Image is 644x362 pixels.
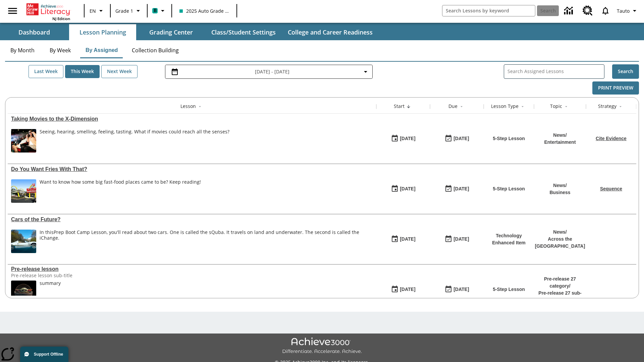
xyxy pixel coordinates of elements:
div: Want to know how some big fast-food places came to be? Keep reading! [40,179,201,185]
div: Taking Movies to the X-Dimension [11,116,373,122]
div: Topic [550,103,562,110]
div: Lesson [180,103,196,110]
p: News / [544,132,576,139]
a: Cars of the Future? , Lessons [11,217,373,223]
div: [DATE] [453,185,469,193]
button: Profile/Settings [614,5,641,17]
span: Grade 1 [115,7,133,14]
p: Pre-release 27 sub-category [537,290,583,304]
button: 01/25/26: Last day the lesson can be accessed [442,283,471,296]
p: Across the [GEOGRAPHIC_DATA] [535,236,585,250]
a: Taking Movies to the X-Dimension, Lessons [11,116,373,122]
div: Pre-release lesson sub-title [11,272,112,279]
a: Home [26,3,70,16]
button: 08/18/25: First time the lesson was available [389,132,418,145]
button: Print Preview [592,81,639,95]
p: 5-Step Lesson [493,185,525,192]
p: Technology Enhanced Item [487,232,531,246]
p: News / [549,182,570,189]
a: Data Center [560,2,579,20]
input: search field [442,5,535,16]
span: B [154,6,157,15]
button: Sort [562,103,570,111]
div: Want to know how some big fast-food places came to be? Keep reading! [40,179,201,203]
testabrev: Prep Boot Camp Lesson, you'll read about two cars. One is called the sQuba. It travels on land an... [40,229,359,241]
div: Cars of the Future? [11,217,373,223]
input: Search Assigned Lessons [507,67,604,76]
p: Business [549,189,570,196]
button: Sort [519,103,527,111]
div: [DATE] [453,134,469,143]
div: Seeing, hearing, smelling, feeling, tasting. What if movies could reach all the senses? [40,129,229,135]
div: Start [394,103,405,110]
button: Select the date range menu item [168,68,370,76]
p: 5-Step Lesson [493,286,525,293]
div: [DATE] [453,285,469,294]
div: summary [40,281,61,286]
div: [DATE] [400,134,415,143]
button: By Assigned [80,42,123,58]
button: Search [612,64,639,79]
p: Pre-release 27 category / [537,276,583,290]
span: EN [90,7,96,14]
button: Sort [616,103,625,111]
a: Pre-release lesson, Lessons [11,266,373,272]
button: Dashboard [1,24,68,40]
span: NJ Edition [52,16,70,21]
button: Sort [405,103,413,111]
div: Lesson Type [491,103,519,110]
button: Lesson Planning [69,24,136,40]
div: In this Prep Boot Camp Lesson, you'll read about two cars. One is called the sQuba. It travels on... [40,230,373,253]
button: Language: EN, Select a language [87,5,108,17]
span: [DATE] - [DATE] [255,68,289,75]
button: Next Week [101,65,138,78]
button: Class/Student Settings [206,24,281,40]
svg: Collapse Date Range Filter [362,68,370,76]
span: Support Offline [34,352,63,357]
img: High-tech automobile treading water. [11,230,36,253]
div: [DATE] [400,285,415,294]
span: Tauto [617,7,630,14]
a: Sequence [600,186,622,191]
p: News / [535,229,585,236]
p: 5-Step Lesson [493,135,525,142]
button: Grade: Grade 1, Select a grade [113,5,145,17]
div: [DATE] [400,185,415,193]
div: summary [40,281,61,304]
button: By Month [5,42,40,58]
button: Collection Building [126,42,184,58]
img: Achieve3000 Differentiate Accelerate Achieve [282,338,362,355]
button: 08/01/26: Last day the lesson can be accessed [442,233,471,246]
button: Grading Center [138,24,205,40]
button: Last Week [29,65,63,78]
a: Resource Center, Will open in new tab [579,2,597,20]
button: 08/24/25: Last day the lesson can be accessed [442,132,471,145]
button: 07/20/26: Last day the lesson can be accessed [442,183,471,195]
div: Home [26,2,70,21]
button: Support Offline [20,347,68,362]
button: 07/14/25: First time the lesson was available [389,183,418,195]
div: Do You Want Fries With That? [11,166,373,172]
button: 01/22/25: First time the lesson was available [389,283,418,296]
div: In this [40,230,373,241]
div: Strategy [598,103,616,110]
p: Entertainment [544,139,576,146]
a: Cite Evidence [596,136,627,141]
div: Pre-release lesson [11,266,373,272]
button: By Week [43,42,77,58]
img: One of the first McDonald's stores, with the iconic red sign and golden arches. [11,179,36,203]
a: Do You Want Fries With That?, Lessons [11,166,373,172]
button: Boost Class color is teal. Change class color [150,5,169,17]
img: Panel in front of the seats sprays water mist to the happy audience at a 4DX-equipped theater. [11,129,36,153]
button: College and Career Readiness [282,24,378,40]
img: hero alt text [11,281,36,304]
div: Seeing, hearing, smelling, feeling, tasting. What if movies could reach all the senses? [40,129,229,153]
span: 2025 Auto Grade 1 A [179,7,229,14]
button: Open side menu [3,1,22,21]
div: [DATE] [400,235,415,243]
a: Notifications [597,2,614,19]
